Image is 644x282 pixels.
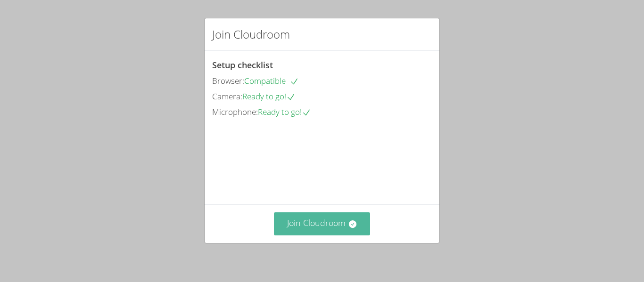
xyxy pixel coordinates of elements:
h2: Join Cloudroom [212,26,290,43]
span: Setup checklist [212,59,273,71]
button: Join Cloudroom [274,212,371,235]
span: Microphone: [212,106,258,117]
span: Ready to go! [242,91,296,102]
span: Compatible [244,75,299,86]
span: Browser: [212,75,244,86]
span: Camera: [212,91,242,102]
span: Ready to go! [258,106,311,117]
